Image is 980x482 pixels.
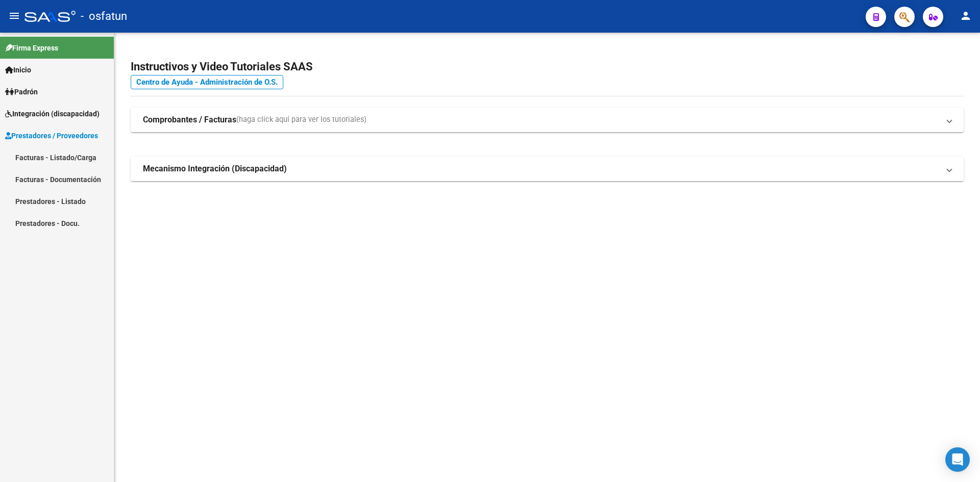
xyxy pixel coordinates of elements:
mat-icon: person [960,10,972,22]
span: Prestadores / Proveedores [5,130,98,141]
strong: Comprobantes / Facturas [143,114,236,125]
span: Integración (discapacidad) [5,108,100,119]
strong: Mecanismo Integración (Discapacidad) [143,163,287,174]
span: - osfatun [81,5,127,28]
mat-expansion-panel-header: Comprobantes / Facturas(haga click aquí para ver los tutoriales) [131,108,964,132]
h2: Instructivos y Video Tutoriales SAAS [131,57,964,77]
span: Inicio [5,64,31,75]
span: Padrón [5,86,38,97]
mat-icon: menu [8,10,20,22]
a: Centro de Ayuda - Administración de O.S. [131,75,283,89]
div: Open Intercom Messenger [945,447,970,472]
span: Firma Express [5,42,58,54]
mat-expansion-panel-header: Mecanismo Integración (Discapacidad) [131,157,964,181]
span: (haga click aquí para ver los tutoriales) [236,114,366,125]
